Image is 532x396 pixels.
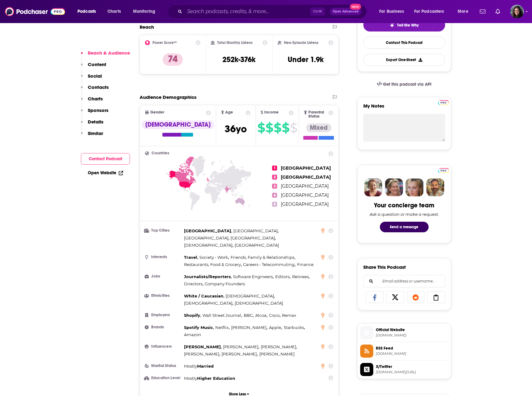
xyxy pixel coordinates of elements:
span: White / Caucasian [184,293,223,298]
span: Mostly [184,376,197,381]
span: Official Website [376,327,448,333]
span: [GEOGRAPHIC_DATA] [233,228,278,233]
span: Wall Street Journal [202,313,241,318]
span: , [221,350,258,358]
button: open menu [410,7,453,17]
span: [PERSON_NAME] [231,325,266,330]
h3: Marital Status [145,364,181,368]
a: Pro website [438,167,449,173]
span: Journalists/Reporters [184,274,231,279]
span: Married [197,364,214,369]
span: Friends, Family & Relationships [231,255,294,260]
a: Contact This Podcast [363,36,445,49]
span: twitter.com/brucebusiness [376,370,448,374]
a: Get this podcast via API [372,77,437,92]
h2: Audience Demographics [140,94,196,100]
a: Show notifications dropdown [477,6,488,17]
span: Society - Work [199,255,228,260]
span: Cisco [269,313,280,318]
div: Mostly [184,363,214,370]
span: , [269,312,281,319]
div: Ask a question or make a request. [370,212,439,217]
span: [GEOGRAPHIC_DATA] [281,192,329,198]
p: Details [88,119,103,125]
button: Similar [81,130,103,142]
h3: Ethnicities [145,294,181,298]
span: , [184,312,201,319]
h3: Influencers [145,345,181,349]
span: Open Advanced [333,10,359,13]
span: , [231,234,276,242]
span: 2 [272,175,277,180]
button: open menu [129,7,163,17]
span: [PERSON_NAME] [223,344,258,349]
button: Export One-Sheet [363,54,445,66]
p: Sponsors [88,107,108,113]
img: Barbara Profile [385,178,403,196]
span: [PERSON_NAME] [221,351,257,356]
button: tell me why sparkleTell Me Why [363,18,445,31]
span: , [184,234,229,242]
input: Search podcasts, credits, & more... [185,7,310,17]
span: More [458,7,468,16]
h3: Top Cities [145,229,181,233]
span: Directors [184,281,202,286]
a: X/Twitter[DOMAIN_NAME][URL] [360,363,448,376]
p: Content [88,61,106,67]
span: 36 yo [225,123,247,135]
span: , [184,324,214,331]
p: Contacts [88,84,109,90]
h2: New Episode Listens [284,41,318,45]
label: My Notes [363,103,445,114]
p: Social [88,73,102,79]
span: , [184,292,224,300]
span: Ctrl K [310,7,325,16]
span: $ [257,123,265,133]
span: [DEMOGRAPHIC_DATA] [184,301,232,306]
h3: 252k-376k [222,55,256,64]
a: Charts [103,7,125,17]
span: , [231,254,295,261]
a: Share on Facebook [366,291,384,303]
h3: Jobs [145,274,181,278]
p: Charts [88,96,103,102]
div: Search podcasts, credits, & more... [173,4,373,19]
span: [DEMOGRAPHIC_DATA] [226,293,274,298]
span: Age [225,110,233,114]
span: Higher Education [197,376,235,381]
div: Search followers [363,275,445,287]
span: Tell Me Why [397,23,419,28]
span: $ [282,123,289,133]
h2: Power Score™ [152,41,177,45]
span: [PERSON_NAME] [184,351,219,356]
h3: Brands [145,325,181,329]
span: , [243,261,296,268]
p: Reach & Audience [88,50,130,56]
span: Countries [152,151,169,155]
span: Charts [107,7,121,16]
span: [GEOGRAPHIC_DATA] [231,235,275,240]
span: , [215,324,230,331]
a: Pro website [438,99,449,105]
span: , [255,312,267,319]
h2: Total Monthly Listens [217,41,252,45]
a: RSS Feed[DOMAIN_NAME] [360,345,448,358]
span: , [233,273,274,280]
span: , [231,324,267,331]
span: 5 [272,202,277,207]
span: , [275,273,291,280]
span: , [292,273,310,280]
div: Mixed [306,123,331,132]
span: , [199,254,229,261]
span: 1 [272,166,277,171]
span: X/Twitter [376,364,448,369]
button: open menu [375,7,412,17]
h3: Under 1.9k [288,55,324,64]
span: , [184,254,198,261]
button: Open AdvancedNew [330,8,361,15]
a: Official Website[DOMAIN_NAME] [360,326,448,339]
span: [PERSON_NAME] [259,351,295,356]
span: New [350,4,361,10]
span: Parental Status [308,110,327,118]
span: , [184,350,220,358]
